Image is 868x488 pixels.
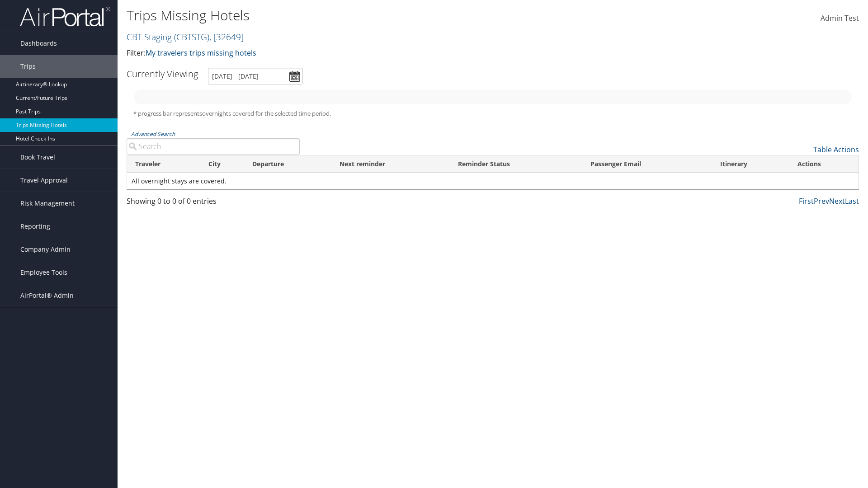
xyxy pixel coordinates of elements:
[127,68,198,80] h3: Currently Viewing
[20,238,71,261] span: Company Admin
[127,173,859,189] td: All overnight stays are covered.
[127,196,300,211] div: Showing 0 to 0 of 0 entries
[208,68,303,84] input: [DATE] - [DATE]
[174,31,209,43] span: ( CBTSTG )
[127,47,615,59] p: Filter:
[20,55,36,78] span: Trips
[712,155,789,173] th: Itinerary
[146,48,256,58] a: My travelers trips missing hotels
[127,31,244,43] a: CBT Staging
[131,130,175,138] a: Advanced Search
[799,196,814,206] a: First
[331,155,450,173] th: Next reminder
[20,32,57,55] span: Dashboards
[20,169,68,192] span: Travel Approval
[127,138,300,155] input: Advanced Search
[20,146,55,169] span: Book Travel
[821,13,859,23] span: Admin Test
[20,215,50,238] span: Reporting
[127,6,615,25] h1: Trips Missing Hotels
[450,155,582,173] th: Reminder Status
[789,155,859,173] th: Actions
[845,196,859,206] a: Last
[20,261,67,284] span: Employee Tools
[20,6,110,27] img: airportal-logo.png
[244,155,331,173] th: Departure: activate to sort column ascending
[127,155,200,173] th: Traveler: activate to sort column ascending
[821,5,859,33] a: Admin Test
[814,196,829,206] a: Prev
[133,109,852,118] h5: * progress bar represents overnights covered for the selected time period.
[209,31,244,43] span: , [ 32649 ]
[20,284,74,307] span: AirPortal® Admin
[813,145,859,155] a: Table Actions
[582,155,712,173] th: Passenger Email: activate to sort column ascending
[20,192,75,215] span: Risk Management
[200,155,244,173] th: City: activate to sort column ascending
[829,196,845,206] a: Next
